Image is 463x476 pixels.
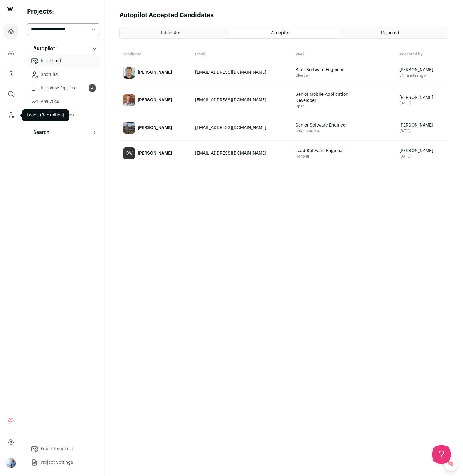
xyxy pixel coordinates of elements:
a: Shortlist [27,68,99,81]
a: [PERSON_NAME] [120,86,192,115]
span: [PERSON_NAME] [399,95,445,101]
a: Interested [27,55,99,67]
img: b1731794a9e24522e62184010bd003e44d4b4fdfde07fbe29aaea9f2437aef4d.jpg [123,94,135,106]
div: [PERSON_NAME] [138,125,172,131]
button: Search [27,126,99,139]
span: Lead Software Engineer [296,148,369,154]
div: Leads (Backoffice) [22,109,69,121]
span: Staff Software Engineer [296,67,369,73]
th: Accepted by [396,49,448,60]
a: Company Lists [4,66,18,81]
div: [EMAIL_ADDRESS][DOMAIN_NAME] [195,125,289,131]
span: [PERSON_NAME] [399,148,445,154]
p: Search [30,129,50,136]
div: [PERSON_NAME] [138,150,172,156]
span: onXmaps, Inc. [296,128,393,133]
a: Project Settings [27,456,99,469]
span: [DATE] [399,154,445,159]
span: Sleeper [296,73,393,78]
a: [PERSON_NAME] [120,60,192,85]
span: [PERSON_NAME] [399,122,445,128]
span: Accepted [271,31,291,35]
th: Candidate [119,49,192,60]
img: 5b929d9dbc504e63f2c29e445cf0152897c6c5526fc688ea4d9b4b2e1db092ea.jpg [123,122,135,134]
h1: Autopilot Accepted Candidates [119,11,214,20]
h2: Projects: [27,7,99,16]
a: Analytics [27,95,99,108]
a: Interview Pipeline4 [27,82,99,94]
img: 97332-medium_jpg [6,458,16,468]
a: Projects [4,24,18,39]
p: Autopilot [30,45,55,52]
span: [DATE] [399,101,445,106]
a: OW [PERSON_NAME] [120,141,192,166]
th: Email [192,49,292,60]
div: [EMAIL_ADDRESS][DOMAIN_NAME] [195,97,289,103]
div: [EMAIL_ADDRESS][DOMAIN_NAME] [195,69,289,75]
span: Rejected [381,31,399,35]
div: [PERSON_NAME] [138,97,172,103]
iframe: Help Scout Beacon - Open [432,445,451,464]
span: Span [296,104,393,109]
img: b26b8786ce0f1e3c18712c54fd3ea35577779f4b3c3a8d132ab8feb029fc889b [123,66,135,79]
a: Email Templates [27,443,99,455]
span: Senior Mobile Application Developer [296,91,369,104]
a: 🧠 [443,456,458,471]
div: OW [123,147,135,159]
span: Interested [161,31,182,35]
div: [PERSON_NAME] [138,69,172,75]
a: Interested [120,27,229,38]
span: 34 minutes ago [399,73,445,78]
span: 4 [89,84,96,92]
span: [PERSON_NAME] [399,67,445,73]
th: Work [292,49,396,60]
span: Hohonu [296,154,393,159]
a: [PERSON_NAME] [120,115,192,140]
a: Rejected [339,27,448,38]
a: Leads (Backoffice) [4,108,18,123]
span: Senior Software Engineer [296,122,369,128]
span: [DATE] [399,128,445,133]
div: [EMAIL_ADDRESS][DOMAIN_NAME] [195,150,289,156]
button: Autopilot [27,42,99,55]
button: Open dropdown [6,458,16,468]
a: Company and ATS Settings [4,45,18,60]
img: wellfound-shorthand-0d5821cbd27db2630d0214b213865d53afaa358527fdda9d0ea32b1df1b89c2c.svg [7,7,14,11]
